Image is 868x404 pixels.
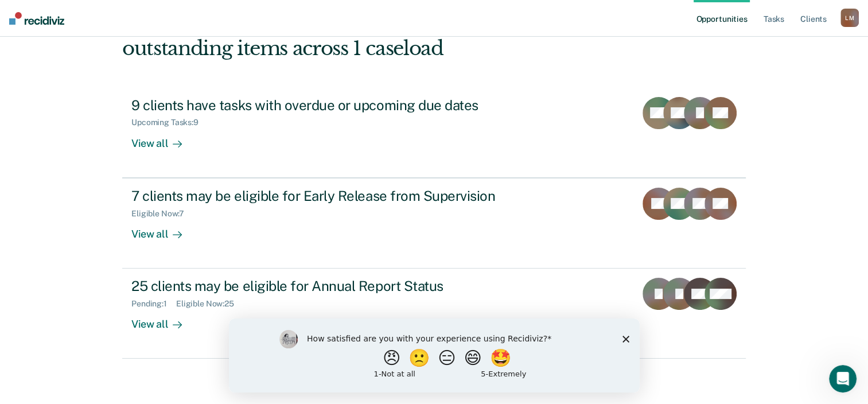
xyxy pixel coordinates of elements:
a: 9 clients have tasks with overdue or upcoming due datesUpcoming Tasks:9View all [122,88,746,178]
img: Recidiviz [9,12,64,25]
div: Pending : 1 [131,299,176,309]
div: Hi, [PERSON_NAME]. We’ve found some outstanding items across 1 caseload [122,13,621,60]
div: Upcoming Tasks : 9 [131,118,208,127]
div: 9 clients have tasks with overdue or upcoming due dates [131,97,534,114]
div: 7 clients may be eligible for Early Release from Supervision [131,188,534,204]
button: LM [840,9,859,27]
iframe: Survey by Kim from Recidiviz [229,318,640,393]
div: View all [131,309,196,331]
a: 7 clients may be eligible for Early Release from SupervisionEligible Now:7View all [122,178,746,269]
div: View all [131,127,196,150]
div: View all [131,218,196,240]
div: Eligible Now : 25 [176,299,243,309]
iframe: Intercom live chat [829,365,857,393]
div: Eligible Now : 7 [131,209,193,219]
div: 25 clients may be eligible for Annual Report Status [131,278,534,294]
div: L M [840,9,859,27]
a: 25 clients may be eligible for Annual Report StatusPending:1Eligible Now:25View all [122,269,746,359]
